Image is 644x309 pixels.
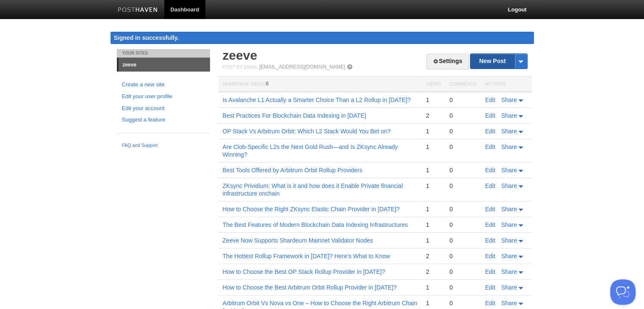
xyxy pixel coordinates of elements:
a: Are Clob-Specific L2s the Next Gold Rush—and Is ZKsync Already Winning? [223,143,398,158]
div: 0 [449,96,476,104]
a: zeeve [223,48,257,62]
img: Posthaven-bar [118,7,158,14]
div: 2 [426,268,441,276]
div: 0 [449,205,476,213]
iframe: Help Scout Beacon - Open [610,279,636,305]
span: Share [501,221,517,228]
a: Edit [485,253,495,259]
span: Share [501,128,517,135]
div: 0 [449,166,476,174]
div: 0 [449,252,476,260]
div: 0 [449,237,476,244]
div: 1 [426,182,441,190]
span: Share [501,143,517,150]
span: Share [501,182,517,189]
a: The Best Features of Modern Blockchain Data Indexing Infrastructures [223,221,408,228]
div: 1 [426,127,441,135]
span: Share [501,112,517,119]
a: Edit [485,284,495,291]
div: 2 [426,252,441,260]
a: Zeeve Now Supports Shardeum Mainnet Validator Nodes [223,237,373,244]
a: Edit [485,143,495,150]
a: zeeve [119,58,210,72]
a: Edit [485,206,495,212]
div: 2 [426,112,441,119]
a: Is Avalanche L1 Actually a Smarter Choice Than a L2 Rollup in [DATE]? [223,97,411,103]
a: OP Stack Vs Arbitrum Orbit: Which L2 Stack Would You Bet on? [223,128,391,135]
span: Share [501,97,517,103]
a: Edit [485,112,495,119]
a: Edit [485,221,495,228]
a: The Hottest Rollup Framework in [DATE]? Here’s What to Know [223,253,390,259]
a: Edit your account [122,104,205,113]
div: 0 [449,268,476,276]
a: Edit [485,182,495,189]
div: 1 [426,166,441,174]
span: 0 [266,81,269,87]
div: 0 [449,284,476,291]
div: 1 [426,221,441,229]
a: Settings [426,54,468,69]
th: Views [422,77,445,92]
div: 1 [426,284,441,291]
div: 0 [449,143,476,151]
a: How to Choose the Best OP Stack Rollup Provider in [DATE]? [223,268,385,275]
div: 0 [449,182,476,190]
span: Share [501,268,517,275]
a: Edit [485,128,495,135]
div: Signed in successfully. [111,32,534,44]
a: How to Choose the Right ZKsync Elastic Chain Provider in [DATE]? [223,206,400,212]
div: 0 [449,127,476,135]
li: Your Sites [117,49,210,58]
a: Suggest a feature [122,116,205,124]
div: 1 [426,205,441,213]
span: Share [501,253,517,259]
span: Share [501,167,517,174]
a: Edit your user profile [122,92,205,101]
a: ZKsync Prividium: What is it and how does it Enable Private financial infrastructure onchain [223,182,403,197]
a: Edit [485,167,495,174]
span: Share [501,237,517,244]
a: New Post [470,54,527,69]
a: Edit [485,268,495,275]
a: Edit [485,300,495,306]
span: Share [501,300,517,306]
span: Post by Email [223,64,258,69]
span: Share [501,206,517,212]
th: Comments [445,77,481,92]
a: Create a new site [122,80,205,89]
a: FAQ and Support [122,142,205,149]
div: 1 [426,237,441,244]
div: 0 [449,221,476,229]
th: Actions [481,77,532,92]
a: Best Practices For Blockchain Data Indexing in [DATE] [223,112,366,119]
span: Share [501,284,517,291]
a: How to Choose the Best Arbitrum Orbit Rollup Provider in [DATE]? [223,284,397,291]
div: 1 [426,299,441,307]
div: 0 [449,299,476,307]
div: 1 [426,143,441,151]
th: Homepage Views [218,77,422,92]
a: [EMAIL_ADDRESS][DOMAIN_NAME] [259,64,345,70]
a: Edit [485,237,495,244]
a: Best Tools Offered by Arbitrum Orbit Rollup Providers [223,167,362,174]
div: 1 [426,96,441,104]
div: 0 [449,112,476,119]
a: Edit [485,97,495,103]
